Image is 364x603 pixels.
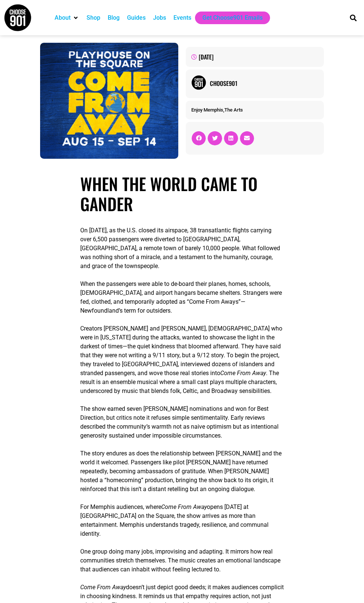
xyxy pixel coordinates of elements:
[208,131,222,145] div: Share on twitter
[192,131,206,145] div: Share on facebook
[191,75,206,90] img: Picture of Choose901
[202,13,263,22] a: Get Choose901 Emails
[80,370,279,394] span: . The result is an ensemble musical where a small cast plays multiple characters, underscored by ...
[199,52,214,61] time: [DATE]
[210,79,318,88] a: Choose901
[224,107,243,113] a: The Arts
[80,325,282,377] span: Creators [PERSON_NAME] and [PERSON_NAME], [DEMOGRAPHIC_DATA] who were in [US_STATE] during the at...
[161,503,207,510] span: Come From Away
[80,174,284,214] h1: When the World Came to Gander
[240,131,254,145] div: Share on email
[80,450,282,493] span: The story endures as does the relationship between [PERSON_NAME] and the world it welcomed. Passe...
[173,13,191,22] a: Events
[347,12,359,24] div: Search
[40,43,178,159] img: Blue wooden background with bold yellow and white text: "Playhouse on the Square Come From Away" ...
[191,107,243,113] span: ,
[153,13,166,22] a: Jobs
[51,12,339,24] nav: Main nav
[80,503,269,537] span: opens [DATE] at [GEOGRAPHIC_DATA] on the Square, the show arrives as more than entertainment. Mem...
[80,280,282,314] span: When the passengers were able to de-board their planes, homes, schools, [DEMOGRAPHIC_DATA], and a...
[224,131,238,145] div: Share on linkedin
[80,227,280,270] span: On [DATE], as the U.S. closed its airspace, 38 transatlantic flights carrying over 6,500 passenge...
[80,405,279,439] span: The show earned seven [PERSON_NAME] nominations and won for Best Direction, but critics note it r...
[127,13,146,22] a: Guides
[80,548,280,573] span: One group doing many jobs, improvising and adapting. It mirrors how real communities stretch them...
[80,584,126,591] span: Come From Away
[191,107,223,113] a: Enjoy Memphis
[108,13,120,22] a: Blog
[55,13,71,22] a: About
[80,503,161,510] span: For Memphis audiences, where
[220,370,266,377] span: Come From Away
[51,12,83,24] div: About
[87,13,100,22] a: Shop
